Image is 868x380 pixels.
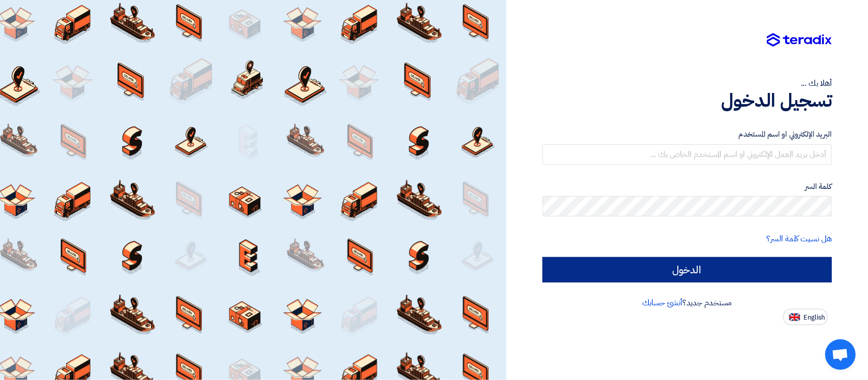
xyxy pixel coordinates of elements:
div: أهلا بك ... [543,77,832,89]
h1: تسجيل الدخول [543,89,832,112]
span: English [803,314,825,321]
img: en-US.png [789,313,800,321]
input: الدخول [543,257,832,282]
a: أنشئ حسابك [642,297,682,309]
input: أدخل بريد العمل الإلكتروني او اسم المستخدم الخاص بك ... [543,144,832,165]
button: English [783,309,828,325]
div: Open chat [825,339,856,370]
div: مستخدم جديد؟ [543,297,832,309]
label: البريد الإلكتروني او اسم المستخدم [543,129,832,140]
label: كلمة السر [543,181,832,193]
img: Teradix logo [767,33,832,47]
a: هل نسيت كلمة السر؟ [767,233,832,245]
